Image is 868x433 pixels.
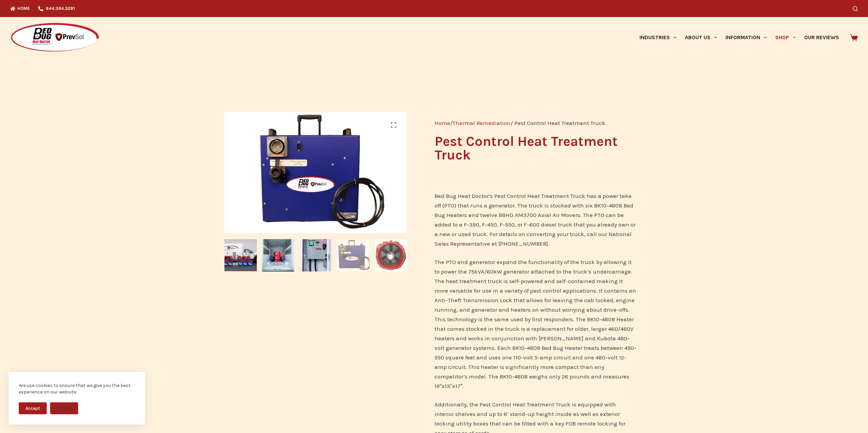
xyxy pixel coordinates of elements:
[435,118,637,128] nav: Breadcrumb
[435,191,637,248] p: Bed Bug Heat Doctor’s Pest Control Heat Treatment Truck has a power take off (PTO) that runs a ge...
[800,17,843,58] a: Our Reviews
[853,6,858,11] button: Search
[19,382,135,396] div: We use cookies to ensure that we give you the best experience on our website.
[50,402,78,414] button: Decline
[435,135,637,162] h1: Pest Control Heat Treatment Truck
[224,239,257,272] img: Bed Bug Heat Doctor pest control heat treatment truck with 6 480-volt heaters and 12 axial fans
[375,239,407,272] img: AM3700 High Temperature Axial Air Mover for bed bug heat treatment
[635,17,843,58] nav: Primary
[680,17,721,58] a: About Us
[262,239,294,272] img: Interior of the pest control heat treatment truck showing fans and bed bug heaters
[635,17,680,58] a: Industries
[5,3,26,23] button: Open LiveChat chat widget
[721,17,771,58] a: Information
[387,118,400,132] a: View full-screen image gallery
[299,239,332,272] img: Power Distribution Panel on the pest control heat treatment Truck
[435,257,637,391] p: The PTO and generator expand the functionality of the truck by allowing it to power the 75kVA/60k...
[453,120,511,126] a: Thermal Remediation
[771,17,800,58] a: Shop
[10,22,100,53] img: Prevsol/Bed Bug Heat Doctor
[19,402,47,414] button: Accept
[337,239,369,272] img: BK10-480B Bed Bug Heater with 480-volt power cord, 6 included in package, replaces Temp Air EBB-460
[435,120,450,126] a: Home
